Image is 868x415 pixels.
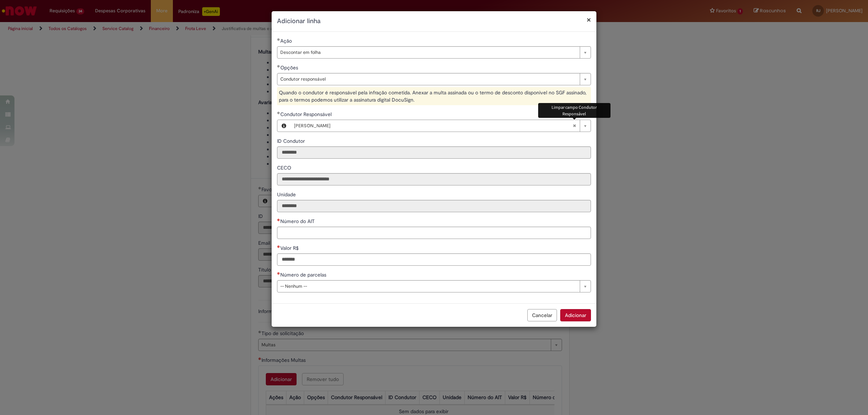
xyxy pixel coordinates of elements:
span: Obrigatório Preenchido [277,65,280,68]
span: Descontar em folha [280,47,576,58]
span: Opções [280,64,299,71]
span: Número de parcelas [280,271,328,278]
span: [PERSON_NAME] [294,120,573,132]
span: -- Nenhum -- [280,281,576,292]
input: CECO [277,173,591,185]
span: Necessários [277,272,280,275]
input: ID Condutor [277,146,591,159]
span: Número do AIT [280,218,316,224]
input: Valor R$ [277,253,591,266]
span: Necessários - Condutor Responsável [280,111,333,117]
button: Condutor Responsável, Visualizar este registro Ionice Dias Silva [277,120,290,132]
span: Somente leitura - CECO [277,164,293,171]
span: Valor R$ [280,245,300,251]
span: Obrigatório Preenchido [277,111,280,114]
span: Condutor responsável [280,73,576,85]
abbr: Limpar campo Condutor Responsável [569,120,580,132]
button: Adicionar [560,309,591,321]
input: Número do AIT [277,227,591,239]
span: Ação [280,38,293,44]
span: Somente leitura - ID Condutor [277,138,306,144]
div: Quando o condutor é responsável pela infração cometida. Anexar a multa assinada ou o termo de des... [277,87,591,105]
span: Necessários [277,245,280,248]
span: Somente leitura - Unidade [277,191,297,198]
input: Unidade [277,200,591,212]
a: [PERSON_NAME]Limpar campo Condutor Responsável [290,120,591,132]
h2: Adicionar linha [277,17,591,26]
span: Obrigatório Preenchido [277,38,280,41]
span: Necessários [277,218,280,221]
button: Fechar modal [587,16,591,23]
button: Cancelar [527,309,557,321]
div: Limpar campo Condutor Responsável [538,103,610,117]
